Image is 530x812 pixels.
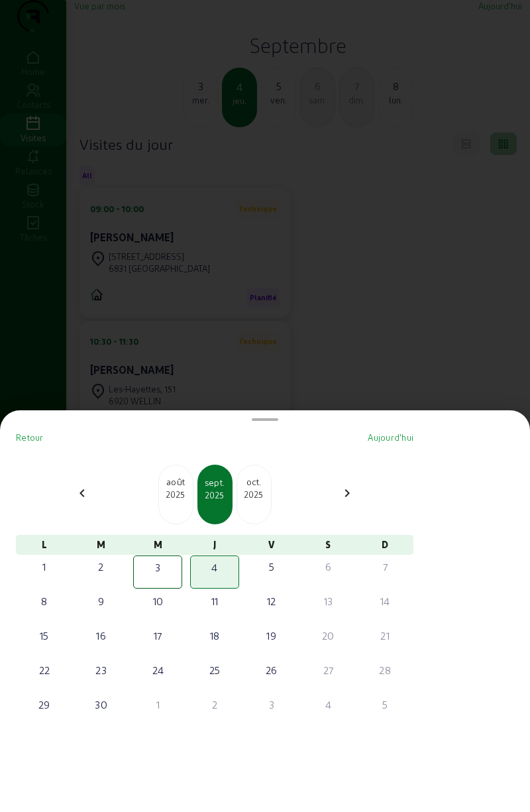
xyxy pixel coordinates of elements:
div: 29 [21,697,68,713]
div: 19 [248,628,295,644]
mat-icon: chevron_right [339,485,355,501]
div: 23 [78,662,125,678]
div: 17 [134,628,181,644]
div: 4 [192,559,237,575]
div: 16 [78,628,125,644]
div: 9 [78,593,125,609]
div: 1 [21,559,68,575]
div: D [356,535,413,555]
div: 3 [248,697,295,713]
div: 7 [362,559,408,575]
div: J [186,535,243,555]
div: 28 [362,662,408,678]
mat-icon: chevron_left [74,485,90,501]
div: oct. [237,475,271,489]
div: 2025 [237,489,271,500]
div: 4 [305,697,352,713]
div: S [300,535,357,555]
div: 26 [248,662,295,678]
div: 13 [305,593,352,609]
div: V [243,535,300,555]
div: 5 [362,697,408,713]
div: M [129,535,186,555]
div: 21 [362,628,408,644]
div: 11 [191,593,238,609]
div: 2025 [159,489,193,500]
div: 1 [134,697,181,713]
div: L [16,535,73,555]
div: 30 [78,697,125,713]
div: 3 [135,559,180,575]
div: 2025 [199,489,231,501]
div: 25 [191,662,238,678]
div: 2 [191,697,238,713]
div: 15 [21,628,68,644]
div: 18 [191,628,238,644]
div: sept. [199,476,231,489]
span: Aujourd'hui [368,432,413,442]
div: 27 [305,662,352,678]
div: 8 [21,593,68,609]
div: août [159,475,193,489]
div: 12 [248,593,295,609]
div: M [73,535,130,555]
div: 10 [134,593,181,609]
div: 22 [21,662,68,678]
div: 5 [248,559,295,575]
div: 2 [78,559,125,575]
div: 20 [305,628,352,644]
div: 14 [362,593,408,609]
div: 6 [305,559,352,575]
div: 24 [134,662,181,678]
span: Retour [16,432,44,442]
